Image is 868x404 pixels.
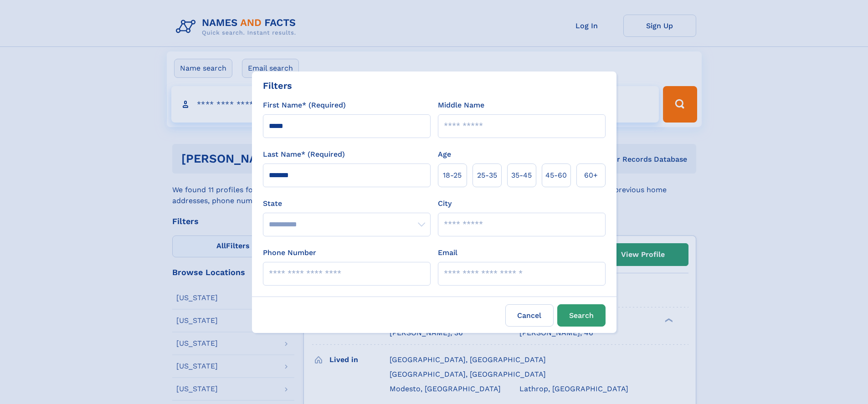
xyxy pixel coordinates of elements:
span: 35‑45 [511,170,532,181]
label: Age [438,149,451,160]
label: Last Name* (Required) [263,149,345,160]
span: 18‑25 [443,170,462,181]
label: First Name* (Required) [263,100,346,111]
label: City [438,198,452,209]
button: Search [557,304,606,327]
label: State [263,198,431,209]
div: Filters [263,79,292,92]
label: Phone Number [263,247,316,258]
span: 45‑60 [545,170,567,181]
label: Middle Name [438,100,484,111]
label: Cancel [505,304,554,327]
span: 60+ [584,170,598,181]
span: 25‑35 [477,170,497,181]
label: Email [438,247,457,258]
